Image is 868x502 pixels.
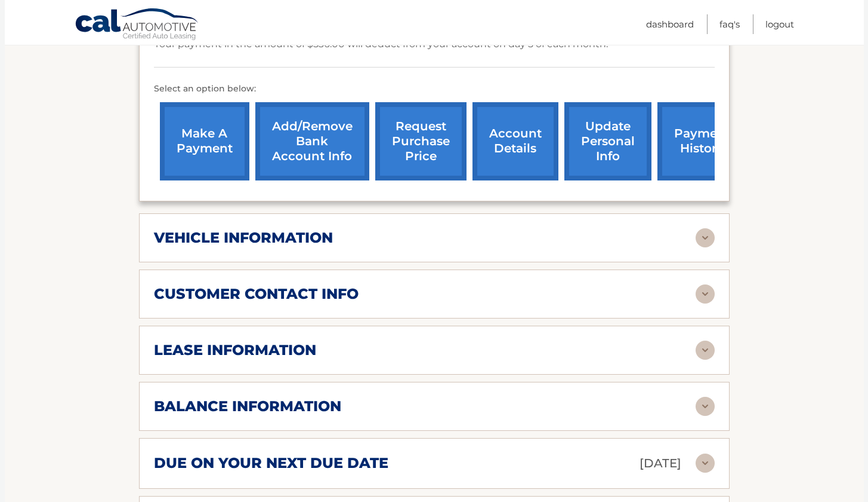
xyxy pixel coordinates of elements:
[75,8,200,42] a: Cal Automotive
[375,102,467,180] a: request purchase price
[696,454,715,473] img: accordion-rest.svg
[154,341,316,359] h2: lease information
[696,397,715,416] img: accordion-rest.svg
[154,229,333,247] h2: vehicle information
[696,284,715,304] img: accordion-rest.svg
[255,102,369,180] a: Add/Remove bank account info
[719,14,740,34] a: FAQ's
[765,14,794,34] a: Logout
[696,228,715,247] img: accordion-rest.svg
[154,454,388,472] h2: due on your next due date
[696,341,715,360] img: accordion-rest.svg
[657,102,747,180] a: payment history
[160,102,249,180] a: make a payment
[646,14,694,34] a: Dashboard
[564,102,651,180] a: update personal info
[154,397,341,415] h2: balance information
[154,285,359,303] h2: customer contact info
[472,102,558,180] a: account details
[154,82,715,96] p: Select an option below:
[640,453,681,474] p: [DATE]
